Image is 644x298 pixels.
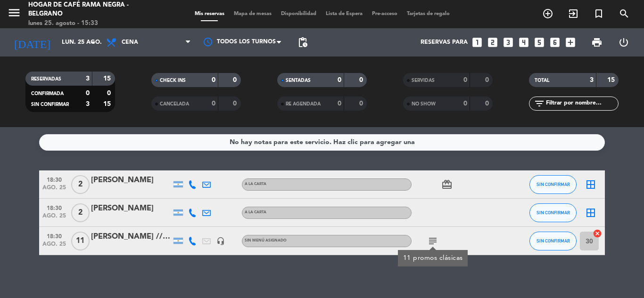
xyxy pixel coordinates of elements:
[485,77,491,83] strong: 0
[487,36,499,48] i: looks_two
[276,11,321,16] span: Disponibilidad
[31,91,64,96] span: CONFIRMADA
[618,37,629,48] i: power_settings_new
[160,102,189,106] span: CANCELADA
[403,253,463,263] div: 11 promos clásicas
[42,202,66,213] span: 18:30
[245,210,266,214] span: A LA CARTA
[545,98,618,109] input: Filtrar por nombre...
[7,32,57,53] i: [DATE]
[91,231,171,243] div: [PERSON_NAME] //// [PERSON_NAME]
[230,137,415,148] div: No hay notas para este servicio. Haz clic para agregar una
[485,100,491,107] strong: 0
[7,6,21,20] i: menu
[91,202,171,215] div: [PERSON_NAME]
[229,11,276,16] span: Mapa de mesas
[71,203,90,222] span: 2
[122,39,138,46] span: Cena
[367,11,402,16] span: Pre-acceso
[359,100,365,107] strong: 0
[86,101,90,107] strong: 3
[91,174,171,186] div: [PERSON_NAME]
[359,77,365,83] strong: 0
[585,207,596,218] i: border_all
[28,0,154,19] div: Hogar de Café Rama Negra - Belgrano
[537,238,570,243] span: SIN CONFIRMAR
[71,175,90,194] span: 2
[31,102,69,107] span: SIN CONFIRMAR
[233,100,239,107] strong: 0
[591,37,603,48] span: print
[190,11,229,16] span: Mis reservas
[286,78,311,83] span: SENTADAS
[245,182,266,186] span: A LA CARTA
[86,75,90,82] strong: 3
[463,100,467,107] strong: 0
[619,8,630,19] i: search
[402,11,454,16] span: Tarjetas de regalo
[593,8,604,19] i: turned_in_not
[529,203,577,222] button: SIN CONFIRMAR
[593,229,602,238] i: cancel
[338,100,341,107] strong: 0
[549,36,561,48] i: looks_6
[518,36,530,48] i: looks_4
[88,37,99,48] i: arrow_drop_down
[216,237,225,245] i: headset_mic
[42,185,66,195] span: ago. 25
[502,36,514,48] i: looks_3
[534,98,545,109] i: filter_list
[245,239,287,242] span: Sin menú asignado
[564,36,577,48] i: add_box
[610,28,637,56] div: LOG OUT
[427,235,438,247] i: subject
[286,102,321,106] span: RE AGENDADA
[607,77,617,83] strong: 15
[212,77,215,83] strong: 0
[338,77,341,83] strong: 0
[441,179,453,190] i: card_giftcard
[71,232,90,250] span: 11
[86,90,90,97] strong: 0
[297,37,308,48] span: pending_actions
[590,77,594,83] strong: 3
[585,179,596,190] i: border_all
[537,182,570,187] span: SIN CONFIRMAR
[31,77,61,81] span: RESERVADAS
[42,241,66,252] span: ago. 25
[103,101,113,107] strong: 15
[533,36,545,48] i: looks_5
[529,232,577,250] button: SIN CONFIRMAR
[233,77,239,83] strong: 0
[160,78,186,83] span: CHECK INS
[529,175,577,194] button: SIN CONFIRMAR
[103,75,113,82] strong: 15
[568,8,579,19] i: exit_to_app
[28,19,154,28] div: lunes 25. agosto - 15:33
[535,78,549,83] span: TOTAL
[42,230,66,241] span: 18:30
[7,6,21,23] button: menu
[321,11,367,16] span: Lista de Espera
[463,77,467,83] strong: 0
[212,100,215,107] strong: 0
[412,78,435,83] span: SERVIDAS
[471,36,483,48] i: looks_one
[537,210,570,215] span: SIN CONFIRMAR
[412,102,436,106] span: NO SHOW
[421,39,468,46] span: Reservas para
[542,8,553,19] i: add_circle_outline
[42,213,66,224] span: ago. 25
[107,90,113,97] strong: 0
[42,174,66,185] span: 18:30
